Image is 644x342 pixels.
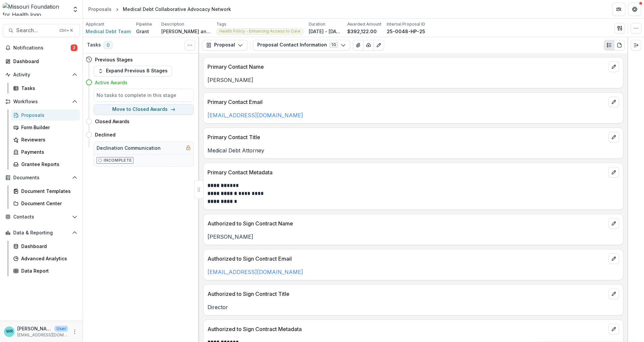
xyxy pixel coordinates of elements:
[608,97,619,107] button: edit
[608,324,619,334] button: edit
[608,289,619,299] button: edit
[11,122,80,133] a: Form Builder
[104,157,132,163] p: Incomplete
[13,175,69,181] span: Documents
[347,28,377,35] p: $392,122.00
[608,253,619,264] button: edit
[309,21,325,27] p: Duration
[95,79,127,86] h4: Active Awards
[13,45,71,51] span: Notifications
[161,28,211,35] p: [PERSON_NAME] and [PERSON_NAME] will expand their original medical debt research from the [GEOGRA...
[6,329,13,334] div: Wendy Rohrbach
[11,146,80,157] a: Payments
[11,186,80,197] a: Document Templates
[604,40,614,50] button: Plaintext view
[123,6,231,13] div: Medical Debt Collaborative Advocacy Network
[11,253,80,264] a: Advanced Analytics
[21,136,75,143] div: Reviewers
[3,69,80,80] button: Open Activity
[309,28,342,35] p: [DATE] - [DATE]
[161,21,184,27] p: Description
[207,112,303,119] a: [EMAIL_ADDRESS][DOMAIN_NAME]
[207,255,606,263] p: Authorized to Sign Contract Email
[86,21,104,27] p: Applicant
[104,41,113,49] span: 0
[94,66,172,76] button: Expand Previous 8 Stages
[11,265,80,276] a: Data Report
[71,328,79,336] button: More
[21,188,75,195] div: Document Templates
[207,133,606,141] p: Primary Contact Title
[13,214,69,220] span: Contacts
[71,3,80,16] button: Open entity switcher
[207,219,606,227] p: Authorized to Sign Contract Name
[207,76,619,84] p: [PERSON_NAME]
[11,134,80,145] a: Reviewers
[21,200,75,207] div: Document Center
[202,40,247,50] button: Proposal
[21,124,75,131] div: Form Builder
[17,325,52,332] p: [PERSON_NAME]
[219,29,300,34] span: Health Policy - Enhancing Access to Care
[207,325,606,333] p: Authorized to Sign Contract Metadata
[3,24,80,37] button: Search...
[136,21,152,27] p: Pipeline
[207,269,303,275] a: [EMAIL_ADDRESS][DOMAIN_NAME]
[95,56,133,63] h4: Previous Stages
[21,85,75,92] div: Tasks
[387,21,425,27] p: Internal Proposal ID
[207,290,606,298] p: Authorized to Sign Contract Title
[207,146,619,154] p: Medical Debt Attorney
[86,4,114,14] a: Proposals
[136,28,149,35] p: Grant
[3,172,80,183] button: Open Documents
[21,112,75,119] div: Proposals
[16,27,55,34] span: Search...
[608,132,619,142] button: edit
[347,21,381,27] p: Awarded Amount
[71,44,77,51] span: 2
[11,241,80,252] a: Dashboard
[86,28,131,35] span: Medical Debt Team
[88,6,112,13] div: Proposals
[614,40,625,50] button: PDF view
[387,28,425,35] p: 25-0048-HP-25
[21,243,75,250] div: Dashboard
[11,159,80,170] a: Grantee Reports
[207,63,606,71] p: Primary Contact Name
[631,40,641,50] button: Expand right
[54,326,68,332] p: User
[373,40,384,50] button: Edit as form
[207,233,619,241] p: [PERSON_NAME]
[207,303,619,311] p: Director
[353,40,363,50] button: View Attached Files
[207,168,606,176] p: Primary Contact Metadata
[185,40,195,50] button: Toggle View Cancelled Tasks
[207,98,606,106] p: Primary Contact Email
[97,144,161,151] h5: Declination Communication
[94,104,194,115] button: Move to Closed Awards
[608,218,619,229] button: edit
[87,42,101,48] h3: Tasks
[13,72,69,78] span: Activity
[97,92,191,99] h5: No tasks to complete in this stage
[3,96,80,107] button: Open Workflows
[86,4,234,14] nav: breadcrumb
[216,21,226,27] p: Tags
[21,148,75,155] div: Payments
[11,83,80,94] a: Tasks
[3,43,80,53] button: Notifications2
[13,58,75,65] div: Dashboard
[3,56,80,67] a: Dashboard
[253,40,350,50] button: Proposal Contact Information10
[21,255,75,262] div: Advanced Analytics
[612,3,625,16] button: Partners
[3,212,80,222] button: Open Contacts
[3,227,80,238] button: Open Data & Reporting
[3,3,68,16] img: Missouri Foundation for Health logo
[95,118,129,125] h4: Closed Awards
[21,161,75,168] div: Grantee Reports
[608,61,619,72] button: edit
[21,267,75,274] div: Data Report
[13,230,69,236] span: Data & Reporting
